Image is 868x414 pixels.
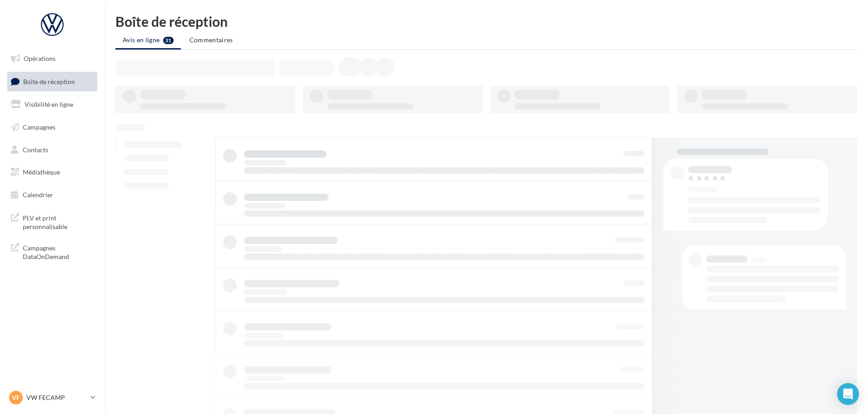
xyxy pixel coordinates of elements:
span: Médiathèque [23,168,60,176]
span: Campagnes [23,123,55,131]
a: Campagnes DataOnDemand [5,238,99,265]
span: Opérations [24,55,55,62]
a: Contacts [5,140,99,160]
a: Campagnes [5,118,99,137]
span: VF [12,393,20,402]
div: Open Intercom Messenger [837,383,859,405]
span: Campagnes DataOnDemand [23,242,94,261]
span: Boîte de réception [23,77,75,85]
p: VW FECAMP [26,393,87,402]
a: PLV et print personnalisable [5,208,99,235]
span: Visibilité en ligne [25,100,73,108]
a: Visibilité en ligne [5,95,99,114]
span: Commentaires [190,36,233,44]
span: PLV et print personnalisable [23,212,94,231]
a: Opérations [5,49,99,68]
div: Boîte de réception [115,15,857,28]
a: Calendrier [5,185,99,205]
span: Contacts [23,145,48,153]
span: Calendrier [23,191,53,199]
a: VF VW FECAMP [7,389,97,406]
a: Boîte de réception [5,72,99,91]
a: Médiathèque [5,163,99,182]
